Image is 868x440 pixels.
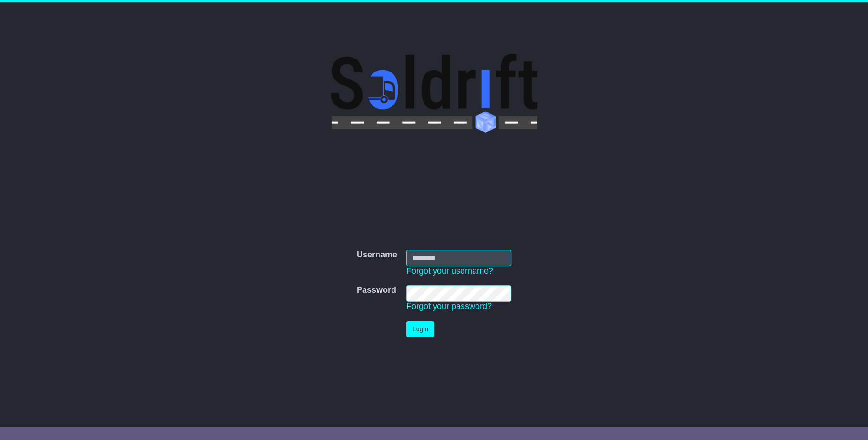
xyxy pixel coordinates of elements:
a: Forgot your username? [406,266,493,276]
a: Forgot your password? [406,302,492,311]
button: Login [406,321,434,337]
label: Username [357,250,397,260]
label: Password [357,285,396,296]
img: Soldrift Pty Ltd [331,54,537,133]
